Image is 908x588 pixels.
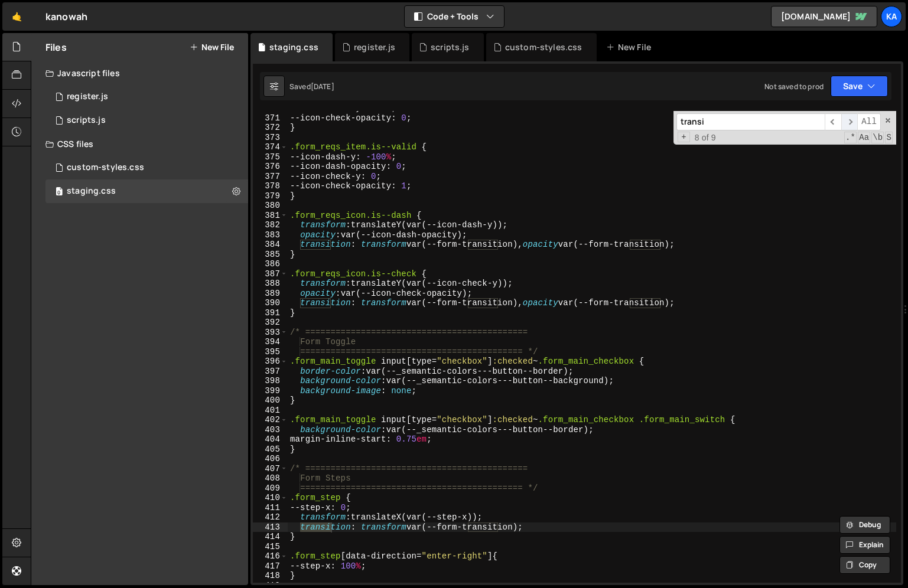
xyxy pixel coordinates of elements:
div: 410 [253,493,288,503]
span: Whole Word Search [871,132,884,143]
span: ​ [841,113,858,130]
div: custom-styles.css [505,41,582,53]
div: 380 [253,201,288,211]
div: staging.css [269,41,318,53]
button: Explain [839,536,890,554]
div: 384 [253,240,288,250]
div: 376 [253,162,288,172]
div: 413 [253,522,288,533]
div: 393 [253,328,288,338]
div: 374 [253,142,288,152]
span: Toggle Replace mode [678,132,690,143]
button: Save [831,76,888,97]
div: 377 [253,172,288,182]
div: 382 [253,220,288,230]
span: 8 of 9 [690,133,721,143]
div: 390 [253,298,288,308]
div: 395 [253,347,288,357]
div: 379 [253,191,288,201]
div: 391 [253,308,288,318]
div: CSS files [31,132,248,156]
div: 418 [253,571,288,581]
div: [DATE] [311,81,334,92]
div: 412 [253,512,288,522]
div: 381 [253,211,288,221]
div: 407 [253,464,288,474]
div: 405 [253,445,288,455]
div: New File [606,41,656,53]
h2: Files [45,41,67,54]
div: 402 [253,415,288,425]
div: 401 [253,406,288,416]
input: Search for [676,113,825,130]
div: Javascript files [31,61,248,85]
button: Code + Tools [405,6,504,27]
div: 416 [253,551,288,561]
a: [DOMAIN_NAME] [771,6,877,27]
div: register.js [354,41,395,53]
div: 373 [253,133,288,143]
div: kanowah [45,9,87,24]
div: 9382/20687.js [45,85,248,109]
div: staging.css [45,179,248,203]
div: 389 [253,289,288,299]
div: 378 [253,181,288,191]
div: 387 [253,269,288,279]
div: 375 [253,152,288,162]
div: Saved [289,81,334,92]
div: 385 [253,250,288,260]
div: 399 [253,386,288,396]
div: 411 [253,503,288,513]
span: ​ [825,113,841,130]
div: 372 [253,123,288,133]
div: 388 [253,279,288,289]
div: 414 [253,532,288,542]
span: 0 [56,188,63,197]
div: 396 [253,357,288,367]
div: scripts.js [431,41,470,53]
div: 417 [253,561,288,571]
div: 392 [253,318,288,328]
a: Ka [881,6,902,27]
span: RegExp Search [844,132,857,143]
div: 400 [253,396,288,406]
div: scripts.js [67,115,106,126]
div: 404 [253,435,288,445]
div: 386 [253,259,288,269]
div: 409 [253,484,288,494]
a: 🤙 [2,2,31,31]
div: Not saved to prod [764,81,824,92]
button: New File [190,43,234,52]
span: Alt-Enter [857,113,881,130]
div: custom-styles.css [67,162,144,173]
span: CaseSensitive Search [858,132,870,143]
div: 394 [253,337,288,347]
div: 403 [253,425,288,435]
div: 415 [253,542,288,552]
div: 371 [253,113,288,123]
div: 397 [253,367,288,377]
span: Search In Selection [885,132,893,143]
div: staging.css [67,186,116,197]
div: 9382/20450.css [45,156,248,179]
div: 383 [253,230,288,240]
button: Copy [839,556,890,574]
div: register.js [67,92,108,102]
div: 9382/24789.js [45,109,248,132]
div: 398 [253,376,288,386]
div: 408 [253,473,288,484]
div: 406 [253,454,288,464]
button: Debug [839,516,890,534]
